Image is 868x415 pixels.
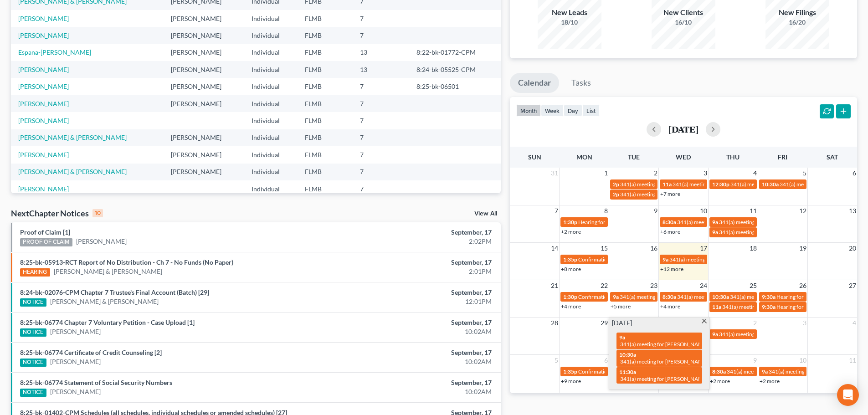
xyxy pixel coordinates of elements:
span: 1 [603,168,609,179]
td: 13 [353,61,409,78]
a: [PERSON_NAME] [50,387,101,396]
div: 18/10 [538,18,601,27]
span: Mon [576,153,592,161]
td: FLMB [298,44,353,61]
td: [PERSON_NAME] [164,78,244,95]
span: 341(a) meeting for [PERSON_NAME] [677,293,765,300]
button: week [541,104,564,117]
span: 9 [653,205,658,216]
td: FLMB [298,112,353,129]
div: September, 17 [340,288,492,297]
span: 11:30a [619,369,636,375]
div: NextChapter Notices [11,208,103,219]
td: Individual [244,180,298,197]
a: +6 more [660,228,680,235]
span: 5 [554,355,559,366]
span: 9 [752,355,758,366]
a: 8:24-bk-02076-CPM Chapter 7 Trustee's Final Account (Batch) [29] [20,288,209,296]
span: 21 [550,280,559,291]
span: 9:30a [762,303,776,310]
span: 12 [798,205,807,216]
div: September, 17 [340,258,492,267]
td: Individual [244,146,298,163]
span: 341(a) meeting for [PERSON_NAME] & [PERSON_NAME] [727,368,863,375]
td: FLMB [298,61,353,78]
span: 341(a) meeting for [PERSON_NAME] [620,293,708,300]
span: 341(a) meeting for [PERSON_NAME] & [PERSON_NAME] [620,181,756,188]
span: 26 [798,280,807,291]
td: [PERSON_NAME] [164,10,244,27]
div: 10 [92,209,103,217]
a: [PERSON_NAME] & [PERSON_NAME] [18,168,127,175]
td: [PERSON_NAME] [164,44,244,61]
td: FLMB [298,129,353,146]
span: 4 [852,318,857,328]
span: Wed [676,153,691,161]
a: [PERSON_NAME] & [PERSON_NAME] [50,297,159,306]
span: 341(a) meeting for [PERSON_NAME] [730,181,818,188]
span: 16 [649,243,658,254]
td: Individual [244,61,298,78]
span: 28 [550,318,559,328]
span: 6 [852,168,857,179]
span: 7 [554,205,559,216]
span: 1:30p [563,293,577,300]
span: 9a [712,331,718,338]
span: Confirmation Hearing for [PERSON_NAME] [578,368,683,375]
span: 341(a) meeting for [PERSON_NAME] [620,341,708,348]
button: month [516,104,541,117]
a: +8 more [561,266,581,272]
a: [PERSON_NAME] [50,327,101,336]
span: 341(a) meeting for [PERSON_NAME] [730,293,818,300]
span: 1:30p [563,219,577,225]
div: New Clients [652,7,715,18]
td: Individual [244,10,298,27]
td: Individual [244,129,298,146]
span: 3 [802,318,807,328]
span: 27 [848,280,857,291]
span: 5 [802,168,807,179]
span: 8:30a [663,219,676,225]
span: 341(a) meeting for [PERSON_NAME] & [PERSON_NAME] [669,256,806,263]
td: 7 [353,129,409,146]
a: +4 more [660,303,680,310]
span: 9a [613,293,619,300]
td: 7 [353,27,409,44]
td: FLMB [298,10,353,27]
td: FLMB [298,164,353,180]
a: [PERSON_NAME] [50,357,101,366]
span: 2p [613,181,619,188]
span: 10 [798,355,807,366]
span: 341(a) meeting for [PERSON_NAME] [722,303,810,310]
td: 7 [353,10,409,27]
a: 8:25-bk-05913-RCT Report of No Distribution - Ch 7 - No Funds (No Paper) [20,258,233,266]
td: [PERSON_NAME] [164,95,244,112]
div: NOTICE [20,328,46,337]
div: HEARING [20,268,50,277]
td: [PERSON_NAME] [164,129,244,146]
a: Tasks [563,73,599,93]
span: 18 [749,243,758,254]
a: 8:25-bk-06774 Chapter 7 Voluntary Petition - Case Upload [1] [20,318,195,326]
a: [PERSON_NAME] [18,31,69,39]
span: 9a [663,256,668,263]
span: 8:30a [712,368,726,375]
span: 10:30a [619,351,636,358]
td: 8:22-bk-01772-CPM [409,44,501,61]
div: 2:01PM [340,267,492,276]
span: 22 [600,280,609,291]
span: 24 [699,280,708,291]
div: New Leads [538,7,601,18]
a: +2 more [710,378,730,384]
span: [DATE] [612,318,632,328]
a: Espana-[PERSON_NAME] [18,48,91,56]
span: 341(a) meeting for [PERSON_NAME] [620,375,708,382]
a: +2 more [760,378,780,384]
span: 19 [798,243,807,254]
a: View All [474,210,497,217]
td: 7 [353,112,409,129]
a: +12 more [660,266,683,272]
a: [PERSON_NAME] [18,117,69,124]
td: [PERSON_NAME] [164,146,244,163]
a: [PERSON_NAME] [76,237,127,246]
